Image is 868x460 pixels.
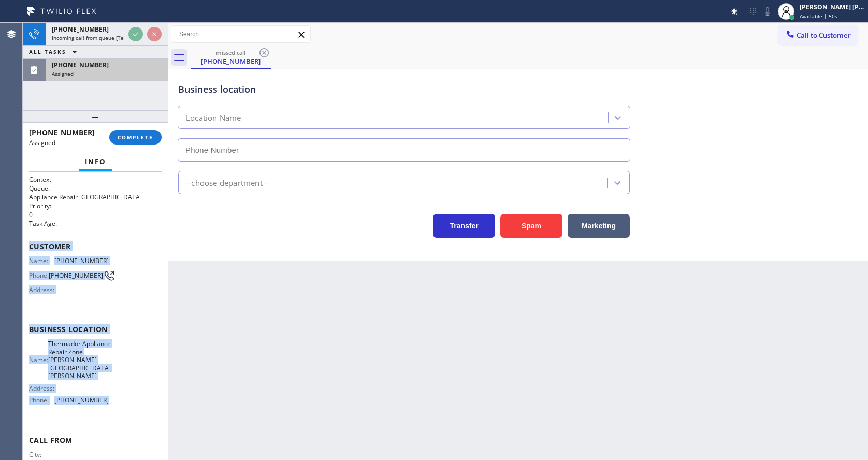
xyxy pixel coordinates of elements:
[29,396,54,404] span: Phone:
[48,340,111,380] span: Thermador Appliance Repair Zone [PERSON_NAME][GEOGRAPHIC_DATA][PERSON_NAME]
[800,12,837,20] span: Available | 50s
[52,70,74,77] span: Assigned
[29,286,56,294] span: Address:
[760,4,775,19] button: Mute
[29,48,66,55] span: ALL TASKS
[29,127,95,137] span: [PHONE_NUMBER]
[52,34,138,41] span: Incoming call from queue [Test] All
[29,384,56,392] span: Address:
[186,177,267,189] div: - choose department -
[85,157,106,166] span: Info
[178,138,630,162] input: Phone Number
[800,3,865,11] div: [PERSON_NAME] [PERSON_NAME]
[192,49,270,56] div: missed call
[568,214,630,238] button: Marketing
[54,257,109,265] span: [PHONE_NUMBER]
[23,46,87,58] button: ALL TASKS
[29,451,56,458] span: City:
[171,26,310,42] input: Search
[29,210,162,219] p: 0
[128,27,143,41] button: Accept
[79,152,112,172] button: Info
[192,46,270,68] div: (212) 351-1493
[192,56,270,66] div: [PHONE_NUMBER]
[186,112,241,124] div: Location Name
[29,219,162,228] h2: Task Age:
[29,175,162,184] h1: Context
[49,271,103,279] span: [PHONE_NUMBER]
[29,241,162,251] span: Customer
[29,324,162,334] span: Business location
[118,134,153,141] span: COMPLETE
[29,271,49,279] span: Phone:
[29,435,162,445] span: Call From
[109,130,162,145] button: COMPLETE
[29,202,162,210] h2: Priority:
[52,25,109,34] span: [PHONE_NUMBER]
[797,31,851,40] span: Call to Customer
[29,138,55,147] span: Assigned
[54,396,109,404] span: [PHONE_NUMBER]
[178,82,630,96] div: Business location
[29,356,48,364] span: Name:
[29,257,54,265] span: Name:
[433,214,495,238] button: Transfer
[29,193,162,202] p: Appliance Repair [GEOGRAPHIC_DATA]
[52,61,109,69] span: [PHONE_NUMBER]
[29,184,162,193] h2: Queue:
[500,214,562,238] button: Spam
[778,25,858,45] button: Call to Customer
[147,27,162,41] button: Reject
